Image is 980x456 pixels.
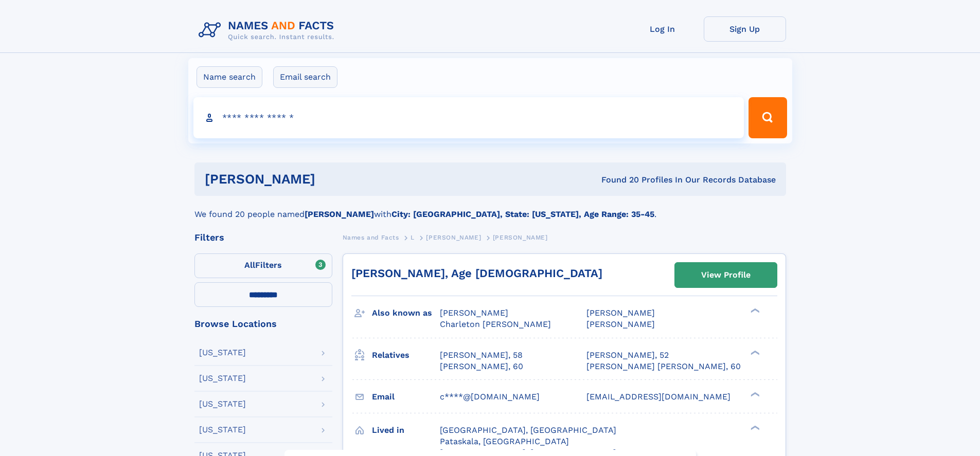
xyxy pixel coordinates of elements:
[305,209,374,219] b: [PERSON_NAME]
[586,361,741,372] a: [PERSON_NAME] [PERSON_NAME], 60
[440,350,523,361] a: [PERSON_NAME], 58
[372,422,440,439] h3: Lived in
[675,263,777,287] a: View Profile
[411,231,415,244] a: L
[440,425,616,435] span: [GEOGRAPHIC_DATA], [GEOGRAPHIC_DATA]
[351,267,602,280] a: [PERSON_NAME], Age [DEMOGRAPHIC_DATA]
[197,66,262,88] label: Name search
[621,16,704,42] a: Log In
[586,350,669,361] a: [PERSON_NAME], 52
[701,263,751,287] div: View Profile
[440,436,569,446] span: Pataskala, [GEOGRAPHIC_DATA]
[372,346,440,364] h3: Relatives
[194,319,332,329] div: Browse Locations
[426,231,481,244] a: [PERSON_NAME]
[440,319,551,329] span: Charleton [PERSON_NAME]
[586,308,655,318] span: [PERSON_NAME]
[586,392,730,402] span: [EMAIL_ADDRESS][DOMAIN_NAME]
[205,173,458,186] h1: [PERSON_NAME]
[748,307,760,314] div: ❯
[193,97,744,138] input: search input
[748,424,760,431] div: ❯
[244,260,255,270] span: All
[194,233,332,242] div: Filters
[199,400,246,408] div: [US_STATE]
[194,16,343,44] img: Logo Names and Facts
[199,349,246,357] div: [US_STATE]
[199,426,246,434] div: [US_STATE]
[748,391,760,397] div: ❯
[493,234,548,241] span: [PERSON_NAME]
[748,349,760,356] div: ❯
[199,374,246,382] div: [US_STATE]
[372,388,440,406] h3: Email
[273,66,337,88] label: Email search
[749,97,787,138] button: Search Button
[194,196,786,221] div: We found 20 people named with .
[194,253,332,278] label: Filters
[704,16,786,42] a: Sign Up
[391,209,654,219] b: City: [GEOGRAPHIC_DATA], State: [US_STATE], Age Range: 35-45
[372,304,440,322] h3: Also known as
[440,361,523,372] a: [PERSON_NAME], 60
[586,319,655,329] span: [PERSON_NAME]
[426,234,481,241] span: [PERSON_NAME]
[411,234,415,241] span: L
[440,308,508,318] span: [PERSON_NAME]
[458,174,776,186] div: Found 20 Profiles In Our Records Database
[343,231,399,244] a: Names and Facts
